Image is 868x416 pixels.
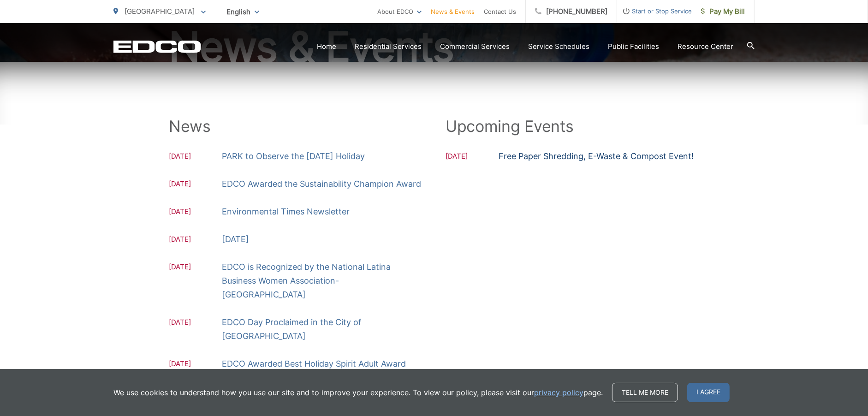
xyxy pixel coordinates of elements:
a: privacy policy [534,387,583,398]
a: Tell me more [612,383,678,402]
a: EDCO Day Proclaimed in the City of [GEOGRAPHIC_DATA] [222,315,422,343]
a: EDCO Awarded the Sustainability Champion Award [222,177,421,191]
a: [DATE] [222,232,249,246]
a: Residential Services [355,41,422,52]
span: [DATE] [169,261,222,302]
a: EDCO is Recognized by the National Latina Business Women Association-[GEOGRAPHIC_DATA] [222,260,422,302]
span: [DATE] [169,358,222,371]
h2: News [169,117,422,136]
a: Contact Us [484,6,516,17]
span: [DATE] [169,234,222,246]
span: [DATE] [169,206,222,219]
a: Resource Center [678,41,733,52]
h2: Upcoming Events [446,117,699,136]
a: Public Facilities [608,41,659,52]
span: English [220,4,266,20]
span: [GEOGRAPHIC_DATA] [125,7,195,16]
span: I agree [687,383,730,402]
a: PARK to Observe the [DATE] Holiday [222,149,365,163]
p: We use cookies to understand how you use our site and to improve your experience. To view our pol... [113,387,603,398]
a: Commercial Services [440,41,510,52]
a: Home [317,41,336,52]
span: [DATE] [169,178,222,191]
a: News & Events [431,6,475,17]
a: About EDCO [377,6,422,17]
span: [DATE] [446,151,499,163]
a: EDCD logo. Return to the homepage. [113,40,201,53]
a: Service Schedules [528,41,589,52]
a: EDCO Awarded Best Holiday Spirit Adult Award [222,357,406,371]
a: Free Paper Shredding, E-Waste & Compost Event! [499,149,694,163]
span: [DATE] [169,151,222,163]
span: Pay My Bill [701,6,745,17]
span: [DATE] [169,317,222,343]
a: Environmental Times Newsletter [222,205,350,219]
